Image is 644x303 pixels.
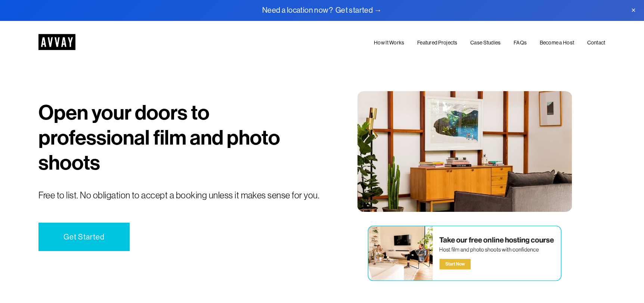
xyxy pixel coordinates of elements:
h1: Open your doors to professional film and photo shoots [38,101,320,175]
p: Free to list. No obligation to accept a booking unless it makes sense for you. [38,189,320,202]
a: Case Studies [470,38,501,47]
img: AVVAY - The First Nationwide Location Scouting Co. [38,34,75,50]
a: How It Works [374,38,404,47]
a: Become a Host [540,38,575,47]
a: Featured Projects [417,38,458,47]
a: Contact [587,38,606,47]
a: Get Started [38,223,130,251]
a: FAQs [514,38,527,47]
